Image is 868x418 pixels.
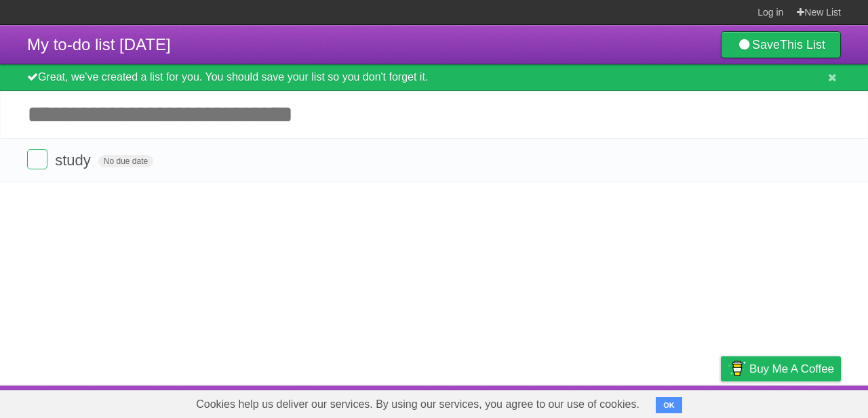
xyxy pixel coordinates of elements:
a: Buy me a coffee [721,356,841,381]
span: No due date [98,155,153,167]
a: Privacy [703,389,738,415]
span: My to-do list [DATE] [27,35,171,54]
span: Cookies help us deliver our services. By using our services, you agree to our use of cookies. [182,391,653,418]
a: Developers [585,389,640,415]
span: Buy me a coffee [749,357,834,381]
span: study [55,152,94,169]
a: Suggest a feature [755,389,841,415]
a: About [540,389,569,415]
label: Done [27,149,47,169]
a: Terms [657,389,687,415]
a: SaveThis List [721,31,841,58]
button: OK [656,397,682,413]
img: Buy me a coffee [728,357,746,380]
b: This List [780,38,825,51]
